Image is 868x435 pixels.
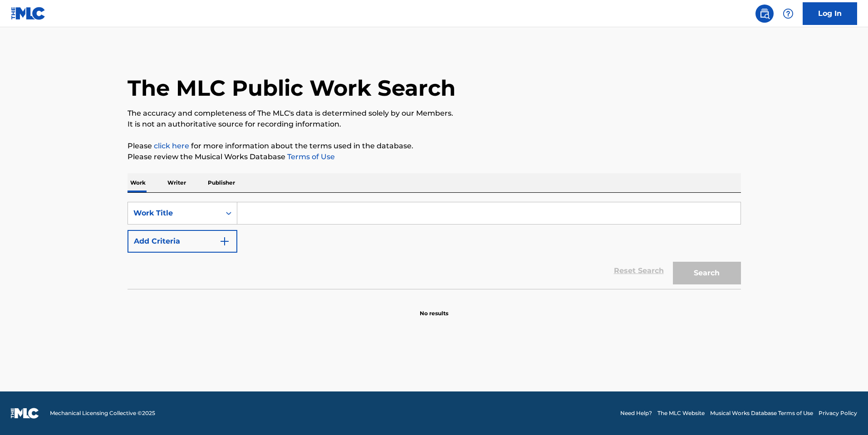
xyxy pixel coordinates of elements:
a: Public Search [755,5,774,23]
p: Writer [165,173,189,192]
a: click here [154,142,189,150]
span: Mechanical Licensing Collective © 2025 [50,409,155,417]
img: logo [11,408,39,419]
h1: The MLC Public Work Search [128,74,456,102]
p: The accuracy and completeness of The MLC's data is determined solely by our Members. [128,108,741,119]
p: Please review the Musical Works Database [128,152,741,162]
div: Work Title [133,208,215,219]
p: Please for more information about the terms used in the database. [128,141,741,152]
a: Log In [803,2,857,25]
button: Add Criteria [128,230,237,253]
form: Search Form [128,202,741,289]
div: Help [779,5,797,23]
p: Publisher [205,173,238,192]
p: Work [128,173,148,192]
img: search [759,8,770,19]
a: Need Help? [620,409,652,417]
p: No results [420,298,448,318]
a: Musical Works Database Terms of Use [710,409,813,417]
img: MLC Logo [11,7,46,20]
a: Terms of Use [285,152,335,161]
img: help [783,8,794,19]
a: Privacy Policy [819,409,857,417]
a: The MLC Website [657,409,705,417]
p: It is not an authoritative source for recording information. [128,119,741,130]
img: 9d2ae6d4665cec9f34b9.svg [219,236,230,247]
